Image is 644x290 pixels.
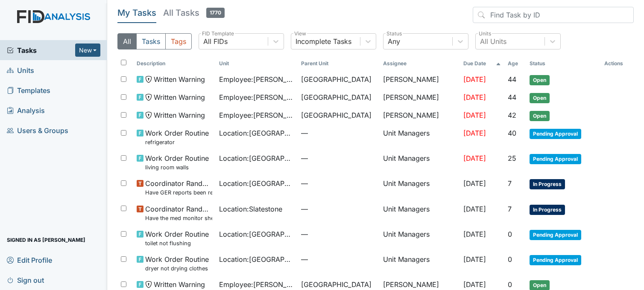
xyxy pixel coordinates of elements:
[508,230,512,238] span: 0
[219,128,294,138] span: Location : [GEOGRAPHIC_DATA]
[145,153,209,171] span: Work Order Routine living room walls
[154,74,205,84] span: Written Warning
[203,36,228,46] div: All FIDs
[219,279,294,290] span: Employee : [PERSON_NAME], Ky'Asia
[145,229,209,247] span: Work Order Routine toilet not flushing
[7,45,75,55] a: Tasks
[463,75,486,84] span: [DATE]
[7,64,34,77] span: Units
[298,56,380,71] th: Toggle SortBy
[117,33,192,49] div: Type filter
[530,179,565,189] span: In Progress
[121,60,126,65] input: Toggle All Rows Selected
[301,254,376,264] span: —
[219,153,294,163] span: Location : [GEOGRAPHIC_DATA]
[463,154,486,162] span: [DATE]
[7,233,85,246] span: Signed in as [PERSON_NAME]
[219,110,294,120] span: Employee : [PERSON_NAME][GEOGRAPHIC_DATA]
[145,264,209,273] small: dryer not drying clothes
[7,84,50,97] span: Templates
[301,204,376,214] span: —
[7,104,45,117] span: Analysis
[530,111,550,121] span: Open
[463,230,486,238] span: [DATE]
[154,279,205,290] span: Written Warning
[460,56,504,71] th: Toggle SortBy
[526,56,601,71] th: Toggle SortBy
[219,254,294,264] span: Location : [GEOGRAPHIC_DATA]
[206,8,225,18] span: 1770
[165,33,192,49] button: Tags
[380,200,460,226] td: Unit Managers
[530,205,565,215] span: In Progress
[301,178,376,188] span: —
[463,129,486,137] span: [DATE]
[219,229,294,239] span: Location : [GEOGRAPHIC_DATA]
[301,110,372,120] span: [GEOGRAPHIC_DATA]
[463,179,486,188] span: [DATE]
[463,255,486,264] span: [DATE]
[133,56,215,71] th: Toggle SortBy
[219,74,294,84] span: Employee : [PERSON_NAME]
[463,93,486,101] span: [DATE]
[163,7,225,19] h5: All Tasks
[154,110,205,120] span: Written Warning
[380,56,460,71] th: Assignee
[380,125,460,150] td: Unit Managers
[380,89,460,107] td: [PERSON_NAME]
[530,154,581,164] span: Pending Approval
[463,280,486,289] span: [DATE]
[145,178,212,197] span: Coordinator Random Have GER reports been reviewed by managers within 72 hours of occurrence?
[601,56,634,71] th: Actions
[145,188,212,197] small: Have GER reports been reviewed by managers within 72 hours of occurrence?
[530,230,581,240] span: Pending Approval
[75,43,101,57] button: New
[530,129,581,139] span: Pending Approval
[219,178,294,188] span: Location : [GEOGRAPHIC_DATA]
[301,92,372,102] span: [GEOGRAPHIC_DATA]
[380,251,460,276] td: Unit Managers
[530,93,550,103] span: Open
[296,36,351,46] div: Incomplete Tasks
[301,279,372,290] span: [GEOGRAPHIC_DATA]
[216,56,298,71] th: Toggle SortBy
[508,205,512,213] span: 7
[145,214,212,222] small: Have the med monitor sheets been filled out?
[145,204,212,222] span: Coordinator Random Have the med monitor sheets been filled out?
[136,33,166,49] button: Tasks
[508,93,516,101] span: 44
[301,153,376,163] span: —
[508,280,512,289] span: 0
[508,111,516,119] span: 42
[504,56,526,71] th: Toggle SortBy
[508,179,512,188] span: 7
[473,7,634,23] input: Find Task by ID
[301,229,376,239] span: —
[7,124,68,137] span: Users & Groups
[145,254,209,273] span: Work Order Routine dryer not drying clothes
[145,239,209,247] small: toilet not flushing
[219,92,294,102] span: Employee : [PERSON_NAME]
[380,175,460,200] td: Unit Managers
[7,273,44,287] span: Sign out
[480,36,506,46] div: All Units
[530,255,581,265] span: Pending Approval
[7,253,52,267] span: Edit Profile
[301,128,376,138] span: —
[380,226,460,251] td: Unit Managers
[508,129,516,137] span: 40
[508,255,512,264] span: 0
[530,75,550,85] span: Open
[463,111,486,119] span: [DATE]
[508,154,516,162] span: 25
[463,205,486,213] span: [DATE]
[380,150,460,175] td: Unit Managers
[154,92,205,102] span: Written Warning
[380,71,460,89] td: [PERSON_NAME]
[219,204,282,214] span: Location : Slatestone
[388,36,400,46] div: Any
[380,107,460,125] td: [PERSON_NAME]
[117,7,156,19] h5: My Tasks
[145,128,209,146] span: Work Order Routine refrigerator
